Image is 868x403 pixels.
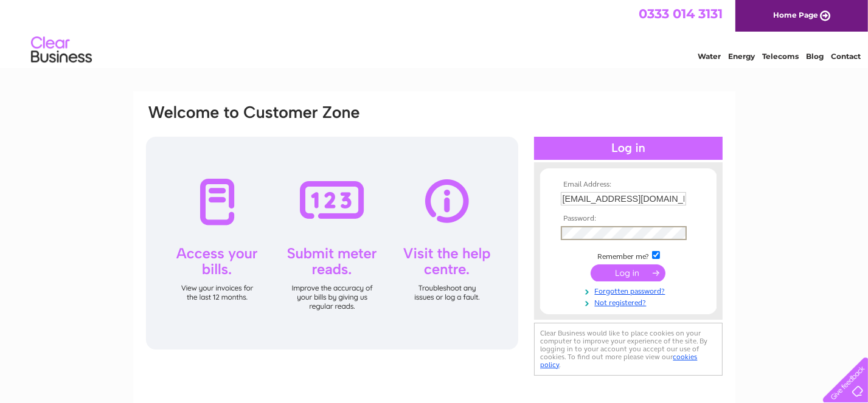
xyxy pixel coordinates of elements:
a: Contact [831,52,861,61]
a: Telecoms [762,52,799,61]
img: logo.png [30,32,92,69]
input: Submit [591,264,665,281]
a: Blog [806,52,824,61]
th: Email Address: [558,181,699,189]
a: 0333 014 3131 [639,6,723,21]
td: Remember me? [558,249,699,261]
th: Password: [558,215,699,223]
a: Water [698,52,721,61]
div: Clear Business is a trading name of Verastar Limited (registered in [GEOGRAPHIC_DATA] No. 3667643... [147,7,722,59]
a: cookies policy [541,353,698,369]
a: Forgotten password? [561,284,699,296]
div: Clear Business would like to place cookies on your computer to improve your experience of the sit... [534,323,723,376]
a: Energy [728,52,755,61]
a: Not registered? [561,296,699,308]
